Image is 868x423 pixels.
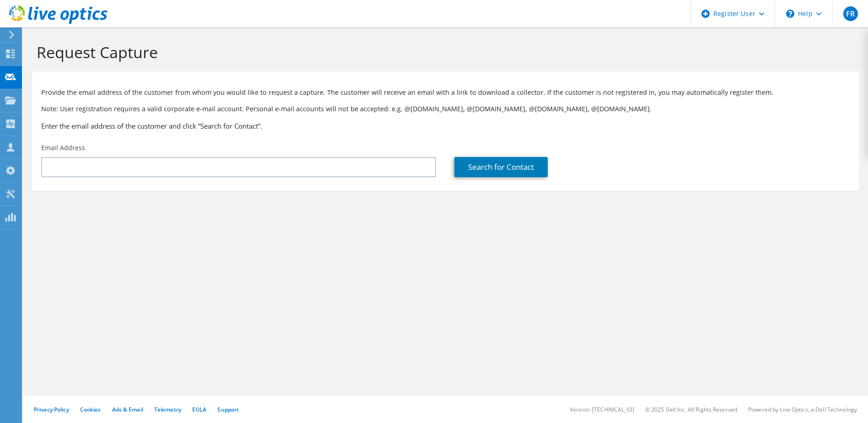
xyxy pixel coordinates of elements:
a: Ads & Email [112,406,143,413]
span: FR [843,6,858,21]
li: Powered by Live Optics, a Dell Technology [748,406,857,413]
a: EULA [192,406,206,413]
a: Search for Contact [454,157,548,177]
a: Cookies [80,406,101,413]
p: Provide the email address of the customer from whom you would like to request a capture. The cust... [41,87,850,98]
svg: \n [786,10,794,18]
li: © 2025 Dell Inc. All Rights Reserved [645,406,737,413]
a: Telemetry [154,406,181,413]
p: Note: User registration requires a valid corporate e-mail account. Personal e-mail accounts will ... [41,104,850,114]
h1: Request Capture [37,43,850,62]
a: Privacy Policy [34,406,69,413]
label: Email Address [41,143,85,152]
a: Support [217,406,239,413]
h3: Enter the email address of the customer and click “Search for Contact”. [41,121,850,131]
li: Version: [TECHNICAL_ID] [570,406,634,413]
